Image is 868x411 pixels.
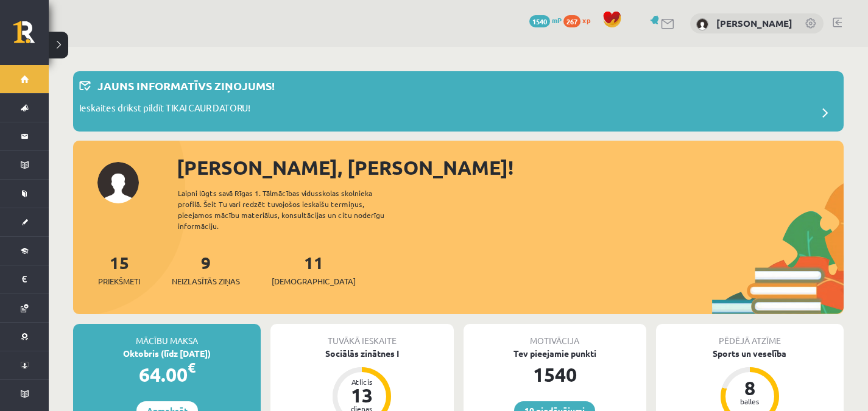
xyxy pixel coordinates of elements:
[270,324,453,347] div: Tuvākā ieskaite
[529,15,550,27] span: 1540
[73,324,261,347] div: Mācību maksa
[172,251,240,287] a: 9Neizlasītās ziņas
[178,188,406,231] div: Laipni lūgts savā Rīgas 1. Tālmācības vidusskolas skolnieka profilā. Šeit Tu vari redzēt tuvojošo...
[716,17,792,29] a: [PERSON_NAME]
[73,347,261,360] div: Oktobris (līdz [DATE])
[656,347,844,360] div: Sports un veselība
[188,359,196,376] span: €
[344,378,380,385] div: Atlicis
[79,77,838,125] a: Jauns informatīvs ziņojums! Ieskaites drīkst pildīt TIKAI CAUR DATORU!
[97,77,275,94] p: Jauns informatīvs ziņojums!
[98,275,140,287] span: Priekšmeti
[464,347,646,360] div: Tev pieejamie punkti
[464,360,646,389] div: 1540
[13,21,49,52] a: Rīgas 1. Tālmācības vidusskola
[344,385,380,405] div: 13
[272,275,356,287] span: [DEMOGRAPHIC_DATA]
[563,15,596,25] a: 267 xp
[464,324,646,347] div: Motivācija
[172,275,240,287] span: Neizlasītās ziņas
[582,15,590,25] span: xp
[272,251,356,287] a: 11[DEMOGRAPHIC_DATA]
[656,324,844,347] div: Pēdējā atzīme
[732,398,768,405] div: balles
[98,251,140,287] a: 15Priekšmeti
[563,15,580,27] span: 267
[696,18,708,30] img: Niklāvs Veselovs
[73,360,261,389] div: 64.00
[552,15,562,25] span: mP
[270,347,453,360] div: Sociālās zinātnes I
[177,153,844,182] div: [PERSON_NAME], [PERSON_NAME]!
[529,15,562,25] a: 1540 mP
[79,101,250,118] p: Ieskaites drīkst pildīt TIKAI CAUR DATORU!
[732,378,768,398] div: 8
